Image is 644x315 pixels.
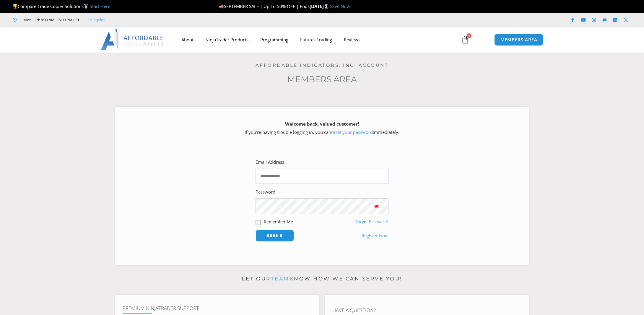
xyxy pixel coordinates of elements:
a: 0 [452,31,478,48]
img: LogoAI | Affordable Indicators – NinjaTrader [101,29,164,50]
a: Forgot Password? [356,219,388,224]
a: Programming [254,33,294,46]
button: Show password [365,198,388,214]
span: MEMBERS AREA [500,38,537,42]
a: Trustpilot [88,16,105,23]
a: Save Now [330,3,350,9]
h4: Premium NinjaTrader Support [123,305,312,311]
p: Let our know how we can serve you! [115,274,529,284]
a: Reviews [338,33,366,46]
span: 0 [467,33,471,38]
a: NinjaTrader Products [199,33,254,46]
a: Affordable Indicators, Inc. Account [256,62,389,68]
img: 🏆 [13,4,17,9]
a: Start Here [90,3,110,9]
a: reset your password [331,129,373,135]
span: SEPTEMBER SALE | Up To 50% OFF | Ends [219,3,310,9]
span: Compare Trade Copier Solutions [13,3,110,9]
a: Members Area [287,74,357,84]
a: Futures Trading [294,33,338,46]
strong: [DATE] [310,3,330,9]
a: MEMBERS AREA [494,34,544,46]
label: Password [256,188,275,196]
span: Mon - Fri: 8:00 AM – 6:00 PM EST [22,16,79,23]
p: If you’re having trouble logging in, you can immediately. [126,120,518,137]
nav: Menu [175,33,454,46]
label: Remember Me [264,219,293,225]
a: About [175,33,199,46]
a: team [271,276,290,282]
label: Email Address [256,158,284,166]
h4: Have A Question? [332,307,521,313]
a: Register Now [362,232,388,240]
img: 🍂 [219,4,224,9]
img: 🥇 [84,4,88,9]
strong: Welcome back, valued customer! [285,121,359,127]
img: ⌛ [324,4,328,9]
